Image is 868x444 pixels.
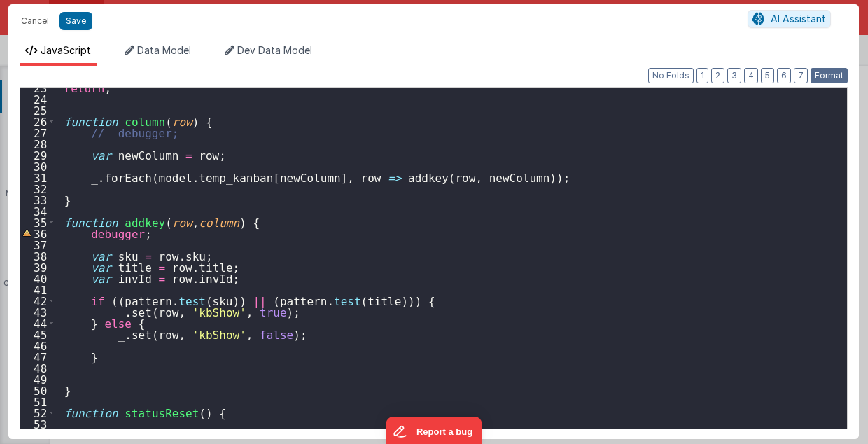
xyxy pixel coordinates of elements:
button: 1 [696,68,708,83]
div: 32 [20,183,55,194]
div: 27 [20,127,55,138]
div: 23 [20,82,55,93]
div: 42 [20,295,55,306]
div: 46 [20,340,55,351]
div: 44 [20,317,55,328]
div: 51 [20,396,55,407]
button: 7 [794,68,808,83]
button: 3 [727,68,741,83]
div: 39 [20,261,55,272]
div: 40 [20,272,55,284]
div: 26 [20,116,55,127]
button: AI Assistant [748,10,831,28]
button: Cancel [14,11,56,31]
div: 24 [20,93,55,104]
span: JavaScript [41,44,91,56]
div: 36 [20,228,55,239]
div: 53 [20,418,55,429]
div: 41 [20,284,55,295]
button: 6 [777,68,791,83]
div: 33 [20,194,55,205]
div: 28 [20,138,55,149]
div: 34 [20,205,55,216]
button: No Folds [648,68,694,83]
div: 49 [20,373,55,384]
div: 31 [20,172,55,183]
span: Dev Data Model [237,44,312,56]
div: 25 [20,104,55,116]
button: Format [811,68,848,83]
div: 45 [20,328,55,340]
div: 43 [20,306,55,317]
button: 5 [761,68,774,83]
div: 38 [20,250,55,261]
div: 37 [20,239,55,250]
button: 4 [744,68,758,83]
div: 30 [20,160,55,172]
div: 47 [20,351,55,362]
button: Save [59,12,92,30]
div: 48 [20,362,55,373]
button: 2 [711,68,724,83]
div: 52 [20,407,55,418]
div: 29 [20,149,55,160]
div: 35 [20,216,55,228]
div: 50 [20,384,55,396]
span: AI Assistant [771,13,826,25]
span: Data Model [137,44,191,56]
